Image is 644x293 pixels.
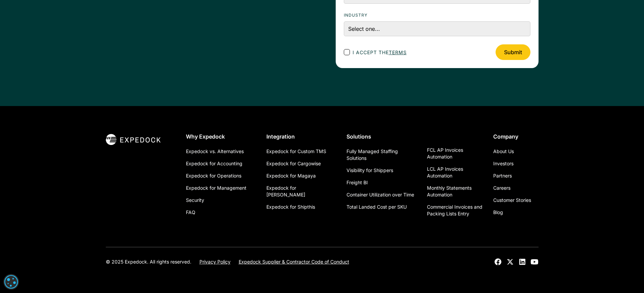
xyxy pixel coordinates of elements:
[344,12,530,19] label: Industry
[186,194,204,206] a: Security
[186,206,195,218] a: FAQ
[186,158,242,170] a: Expedock for Accounting
[347,201,407,213] a: Total Landed Cost per SKU
[239,258,349,265] a: Expedock Supplier & Contractor Code of Conduct
[610,260,644,293] iframe: Chat Widget
[266,133,336,140] div: Integration
[493,182,510,194] a: Careers
[266,170,316,182] a: Expedock for Magaya
[427,182,482,201] a: Monthly Statements Automation
[427,144,482,163] a: FCL AP Invoices Automation
[266,158,321,170] a: Expedock for Cargowise
[106,258,191,265] div: © 2025 Expedock. All rights reserved.
[347,189,414,201] a: Container Utilization over Time
[266,145,326,158] a: Expedock for Custom TMS
[493,206,503,218] a: Blog
[493,158,514,170] a: Investors
[493,194,531,206] a: Customer Stories
[186,182,246,194] a: Expedock for Management
[266,182,336,201] a: Expedock for [PERSON_NAME]
[347,145,416,164] a: Fully Managed Staffing Solutions
[493,133,539,140] div: Company
[493,170,512,182] a: Partners
[493,145,514,158] a: About Us
[427,201,482,220] a: Commercial Invoices and Packing Lists Entry
[199,258,231,265] a: Privacy Policy
[427,163,482,182] a: LCL AP Invoices Automation
[266,201,315,213] a: Expedock for Shipthis
[186,133,256,140] div: Why Expedock
[353,49,407,56] span: I accept the
[347,164,393,176] a: Visibility for Shippers
[347,176,368,189] a: Freight BI
[389,49,407,55] a: terms
[186,170,241,182] a: Expedock for Operations
[347,133,416,140] div: Solutions
[496,44,530,60] input: Submit
[186,145,244,158] a: Expedock vs. Alternatives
